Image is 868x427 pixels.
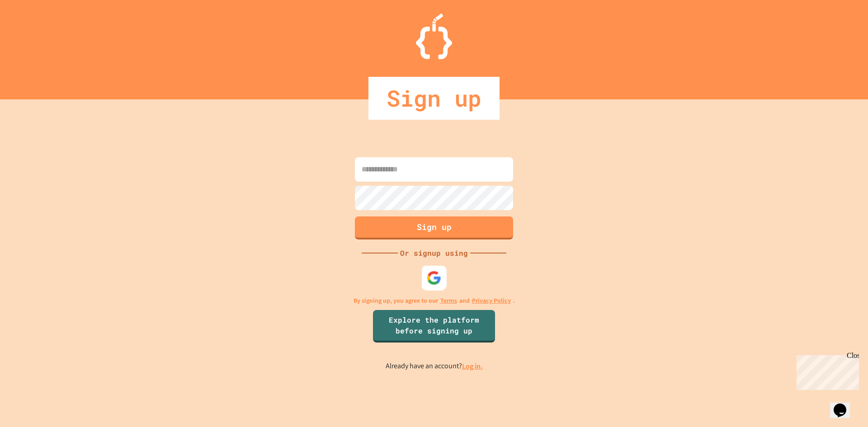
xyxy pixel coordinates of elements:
a: Log in. [462,361,483,371]
p: By signing up, you agree to our and . [354,296,515,305]
a: Explore the platform before signing up [373,310,495,343]
div: Chat with us now!Close [4,4,62,57]
button: Sign up [355,216,513,239]
iframe: chat widget [830,391,859,418]
p: Already have an account? [386,361,483,372]
div: Or signup using [398,248,470,258]
a: Privacy Policy [472,296,511,305]
a: Terms [440,296,457,305]
img: google-icon.svg [427,270,442,285]
img: Logo.svg [416,14,452,59]
iframe: chat widget [793,352,859,390]
div: Sign up [368,77,500,120]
